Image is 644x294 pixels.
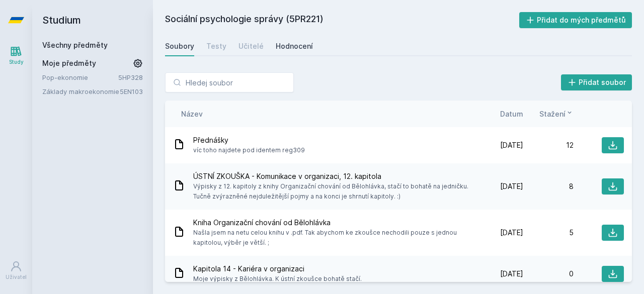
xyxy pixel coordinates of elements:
[523,228,574,238] div: 5
[519,12,632,28] button: Přidat do mých předmětů
[193,171,469,181] span: ÚSTNÍ ZKOUŠKA - Komunikace v organizaci, 12. kapitola
[193,218,469,228] span: Kniha Organizační chování od Bělohlávka
[9,58,24,66] div: Study
[193,274,362,284] span: Moje výpisky z Bělohlávka. K ústní zkoušce bohatě stačí.
[118,73,143,81] a: 5HP328
[2,255,30,286] a: Uživatel
[523,181,574,191] div: 8
[206,36,226,56] a: Testy
[165,41,194,51] div: Soubory
[42,58,96,68] span: Moje předměty
[539,109,574,119] button: Stažení
[193,181,469,202] span: Výpisky z 12. kapitoly z knihy Organizační chování od Bělohlávka, stačí to bohatě na jedničku. Tu...
[2,40,30,71] a: Study
[42,41,108,49] a: Všechny předměty
[165,72,294,92] input: Hledej soubor
[193,135,305,145] span: Přednášky
[42,72,118,82] a: Pop-ekonomie
[165,36,194,56] a: Soubory
[181,109,203,119] button: Název
[206,41,226,51] div: Testy
[500,181,523,191] span: [DATE]
[6,273,27,281] div: Uživatel
[120,87,143,95] a: 5EN103
[193,145,305,155] span: víc toho najdete pod identem reg309
[165,12,519,28] h2: Sociální psychologie správy (5PR221)
[276,36,313,56] a: Hodnocení
[500,269,523,279] span: [DATE]
[539,109,566,119] span: Stažení
[523,269,574,279] div: 0
[238,36,264,56] a: Učitelé
[500,109,523,119] button: Datum
[500,140,523,150] span: [DATE]
[500,228,523,238] span: [DATE]
[193,228,469,248] span: Našla jsem na netu celou knihu v .pdf. Tak abychom ke zkoušce nechodili pouze s jednou kapitolou,...
[238,41,264,51] div: Učitelé
[42,86,120,96] a: Základy makroekonomie
[523,140,574,150] div: 12
[276,41,313,51] div: Hodnocení
[193,264,362,274] span: Kapitola 14 - Kariéra v organizaci
[561,74,632,90] button: Přidat soubor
